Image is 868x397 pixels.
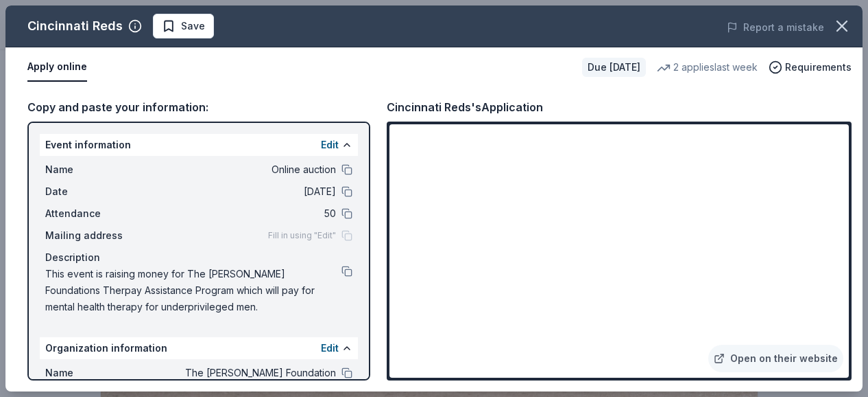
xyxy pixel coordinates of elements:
span: Mailing address [45,227,137,244]
div: Organization information [40,337,358,359]
div: Description [45,249,352,266]
button: Save [153,14,214,38]
span: Name [45,365,137,381]
span: This event is raising money for The [PERSON_NAME] Foundations Therpay Assistance Program which wi... [45,266,341,315]
button: Edit [321,340,339,356]
span: 50 [137,205,336,222]
button: Apply online [27,53,87,82]
span: Date [45,183,137,200]
span: Name [45,161,137,178]
button: Report a mistake [727,19,824,36]
div: Cincinnati Reds's Application [387,98,543,116]
span: [DATE] [137,183,336,200]
span: Online auction [137,161,336,178]
div: Copy and paste your information: [27,98,370,116]
span: Save [181,18,205,34]
span: Fill in using "Edit" [268,230,336,241]
span: Requirements [785,59,852,76]
div: Cincinnati Reds [27,15,123,37]
span: Attendance [45,205,137,222]
div: Due [DATE] [582,58,646,77]
div: Event information [40,134,358,156]
span: The [PERSON_NAME] Foundation [137,365,336,381]
button: Edit [321,137,339,153]
div: 2 applies last week [657,59,758,76]
button: Requirements [769,59,852,76]
a: Open on their website [708,345,843,372]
